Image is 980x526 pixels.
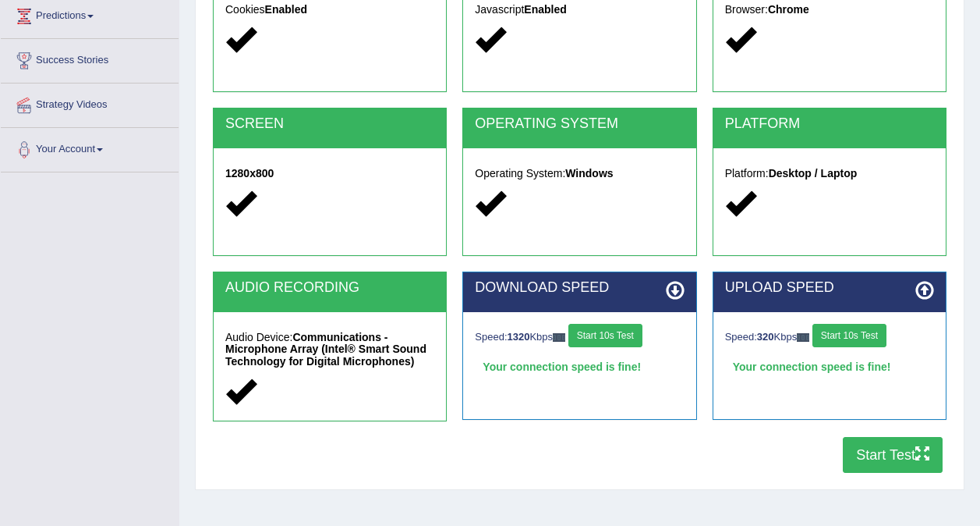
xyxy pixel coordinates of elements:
[475,355,684,379] div: Your connection speed is fine!
[508,331,530,343] strong: 1320
[225,331,426,368] strong: Communications - Microphone Array (Intel® Smart Sound Technology for Digital Microphones)
[1,39,179,78] a: Success Stories
[725,4,934,16] h5: Browser:
[1,84,179,123] a: Strategy Videos
[797,333,809,342] img: ajax-loader-fb-connection.gif
[475,116,684,132] h2: OPERATING SYSTEM
[725,116,934,132] h2: PLATFORM
[225,4,434,16] h5: Cookies
[225,116,434,132] h2: SCREEN
[475,280,684,296] h2: DOWNLOAD SPEED
[757,331,774,343] strong: 320
[225,332,434,368] h5: Audio Device:
[725,280,934,296] h2: UPLOAD SPEED
[725,168,934,179] h5: Platform:
[843,437,943,473] button: Start Test
[475,324,684,351] div: Speed: Kbps
[524,3,566,16] strong: Enabled
[225,280,434,296] h2: AUDIO RECORDING
[225,167,274,179] strong: 1280x800
[553,333,565,342] img: ajax-loader-fb-connection.gif
[768,3,809,16] strong: Chrome
[265,3,307,16] strong: Enabled
[475,4,684,16] h5: Javascript
[565,167,613,179] strong: Windows
[769,167,858,179] strong: Desktop / Laptop
[475,168,684,179] h5: Operating System:
[725,355,934,379] div: Your connection speed is fine!
[568,324,642,347] button: Start 10s Test
[725,324,934,351] div: Speed: Kbps
[1,128,179,167] a: Your Account
[812,324,886,347] button: Start 10s Test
